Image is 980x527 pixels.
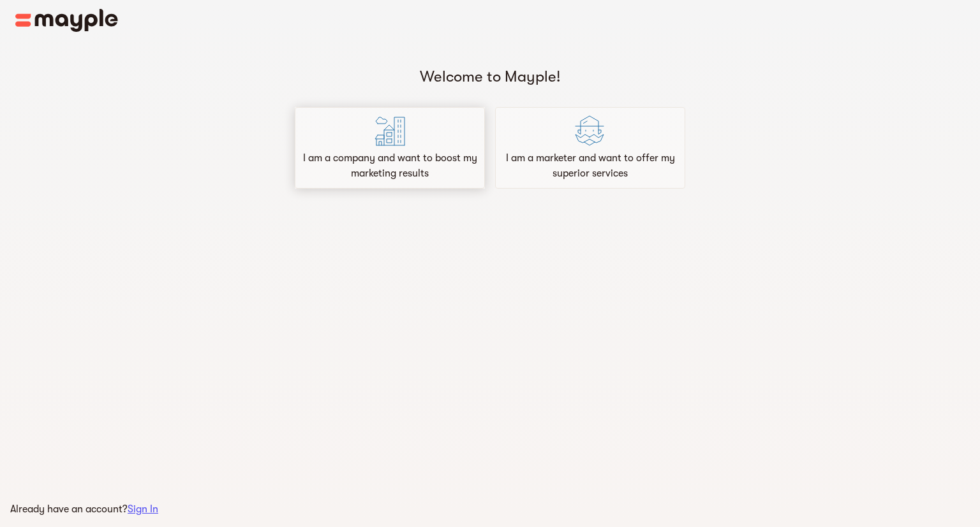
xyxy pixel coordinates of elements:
div: I am a marketer and want to offer my superior services [495,107,685,189]
img: Main logo [15,9,118,32]
h5: Welcome to Mayple! [5,66,975,87]
p: I am a company and want to boost my marketing results [301,150,479,181]
div: I am a company and want to boost my marketing results [295,107,485,189]
p: I am a marketer and want to offer my superior services [501,150,679,181]
p: Already have an account? [10,502,158,517]
a: Sign In [128,503,158,515]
